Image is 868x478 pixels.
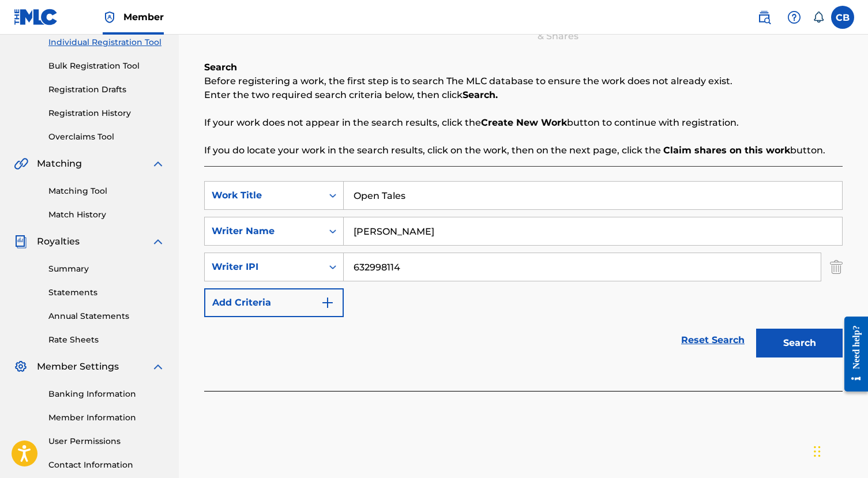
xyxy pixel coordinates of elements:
[204,62,237,73] b: Search
[810,423,868,478] iframe: Chat Widget
[48,263,165,275] a: Summary
[836,308,868,401] iframe: Resource Center
[831,6,854,29] div: User Menu
[14,9,58,25] img: MLC Logo
[37,235,80,249] span: Royalties
[48,435,165,447] a: User Permissions
[48,412,165,424] a: Member Information
[783,6,806,29] div: Help
[14,157,28,171] img: Matching
[48,84,165,96] a: Registration Drafts
[830,253,843,281] img: Delete Criterion
[204,74,843,88] p: Before registering a work, the first step is to search The MLC database to ensure the work does n...
[481,117,567,128] strong: Create New Work
[48,131,165,143] a: Overclaims Tool
[463,89,498,100] strong: Search.
[48,107,165,119] a: Registration History
[48,459,165,471] a: Contact Information
[48,310,165,322] a: Annual Statements
[37,360,119,374] span: Member Settings
[37,157,82,171] span: Matching
[14,360,28,374] img: Member Settings
[212,189,315,202] div: Work Title
[48,388,165,400] a: Banking Information
[204,144,843,157] p: If you do locate your work in the search results, click on the work, then on the next page, click...
[204,88,843,102] p: Enter the two required search criteria below, then click
[48,60,165,72] a: Bulk Registration Tool
[48,185,165,197] a: Matching Tool
[204,181,843,363] form: Search Form
[212,224,315,238] div: Writer Name
[204,288,344,317] button: Add Criteria
[151,157,165,171] img: expand
[48,287,165,299] a: Statements
[212,260,315,274] div: Writer IPI
[48,209,165,221] a: Match History
[48,334,165,346] a: Rate Sheets
[813,12,824,23] div: Notifications
[663,145,790,156] strong: Claim shares on this work
[814,434,821,469] div: Drag
[321,296,335,310] img: 9d2ae6d4665cec9f34b9.svg
[204,116,843,130] p: If your work does not appear in the search results, click the button to continue with registration.
[123,10,164,24] span: Member
[753,6,776,29] a: Public Search
[14,235,28,249] img: Royalties
[757,10,771,24] img: search
[151,360,165,374] img: expand
[48,36,165,48] a: Individual Registration Tool
[756,329,843,357] button: Search
[151,235,165,249] img: expand
[675,328,750,353] a: Reset Search
[103,10,117,24] img: Top Rightsholder
[787,10,801,24] img: help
